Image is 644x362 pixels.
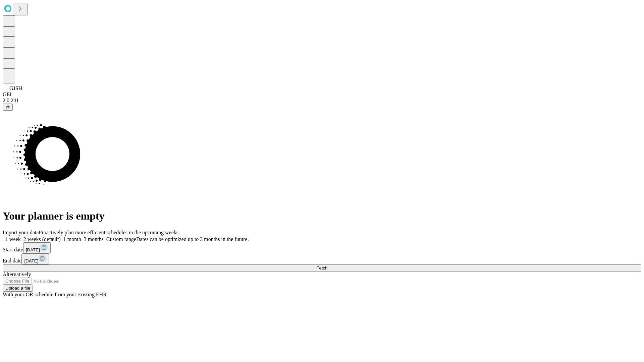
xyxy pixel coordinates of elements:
button: @ [3,104,13,111]
button: [DATE] [23,242,51,253]
div: 2.0.241 [3,98,641,104]
span: GJSH [9,85,22,91]
span: Alternatively [3,271,31,277]
div: Start date [3,242,641,253]
span: Fetch [316,265,327,270]
span: [DATE] [26,247,40,252]
span: 1 month [63,236,81,242]
button: [DATE] [21,253,49,264]
h1: Your planner is empty [3,210,641,222]
button: Fetch [3,264,641,271]
span: Dates can be optimized up to 3 months in the future. [136,236,249,242]
span: Import your data [3,230,39,235]
button: Upload a file [3,285,33,292]
div: End date [3,253,641,264]
span: 3 months [84,236,104,242]
span: Custom range [106,236,136,242]
span: 2 weeks (default) [23,236,61,242]
span: Proactively plan more efficient schedules in the upcoming weeks. [39,230,180,235]
span: 1 week [5,236,21,242]
span: [DATE] [24,258,38,263]
span: @ [5,105,10,110]
span: With your OR schedule from your existing EHR [3,292,107,297]
div: GEI [3,92,641,98]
